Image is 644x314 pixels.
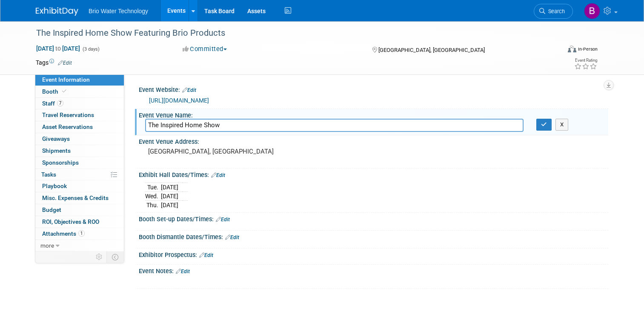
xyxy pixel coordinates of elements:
[35,133,124,145] a: Giveaways
[42,159,79,166] span: Sponsorships
[35,86,124,97] a: Booth
[57,100,63,106] span: 7
[58,60,72,66] a: Edit
[211,172,225,178] a: Edit
[42,147,71,154] span: Shipments
[534,4,573,19] a: Search
[574,58,597,63] div: Event Rating
[42,194,109,201] span: Misc. Expenses & Credits
[42,206,61,213] span: Budget
[42,135,70,142] span: Giveaways
[42,218,99,225] span: ROI, Objectives & ROO
[568,46,576,52] img: Format-Inperson.png
[139,135,608,146] div: Event Venue Address:
[182,87,196,93] a: Edit
[35,169,124,180] a: Tasks
[139,83,608,94] div: Event Website:
[42,183,67,189] span: Playbook
[139,231,608,242] div: Booth Dismantle Dates/Times:
[515,44,598,57] div: Event Format
[36,7,78,16] img: ExhibitDay
[139,213,608,224] div: Booth Set-up Dates/Times:
[36,45,80,52] span: [DATE] [DATE]
[35,121,124,133] a: Asset Reservations
[35,74,124,86] a: Event Information
[42,76,90,83] span: Event Information
[176,268,190,274] a: Edit
[35,109,124,121] a: Travel Reservations
[107,251,124,263] td: Toggle Event Tabs
[42,88,68,95] span: Booth
[35,192,124,204] a: Misc. Expenses & Credits
[36,58,72,67] td: Tags
[33,26,550,41] div: The Inspired Home Show Featuring Brio Products
[161,192,178,201] td: [DATE]
[145,192,161,201] td: Wed.
[40,242,54,249] span: more
[139,248,608,260] div: Exhibitor Prospectus:
[145,201,161,210] td: Thu.
[180,45,230,54] button: Committed
[92,251,107,263] td: Personalize Event Tab Strip
[41,171,56,178] span: Tasks
[82,46,100,52] span: (3 days)
[78,230,85,237] span: 1
[42,123,93,130] span: Asset Reservations
[584,3,600,19] img: Brandye Gahagan
[35,180,124,192] a: Playbook
[62,89,66,94] i: Booth reservation complete
[148,148,325,155] pre: [GEOGRAPHIC_DATA], [GEOGRAPHIC_DATA]
[35,145,124,157] a: Shipments
[35,216,124,228] a: ROI, Objectives & ROO
[35,204,124,216] a: Budget
[42,230,85,237] span: Attachments
[89,8,148,14] span: Brio Water Technology
[54,45,62,52] span: to
[35,228,124,240] a: Attachments1
[42,100,63,107] span: Staff
[378,47,485,53] span: [GEOGRAPHIC_DATA], [GEOGRAPHIC_DATA]
[139,265,608,276] div: Event Notes:
[42,111,94,118] span: Travel Reservations
[225,234,239,240] a: Edit
[161,183,178,192] td: [DATE]
[578,46,598,52] div: In-Person
[139,168,608,180] div: Exhibit Hall Dates/Times:
[545,8,565,14] span: Search
[35,240,124,251] a: more
[555,119,569,131] button: X
[145,183,161,192] td: Tue.
[149,97,209,104] a: [URL][DOMAIN_NAME]
[199,252,213,258] a: Edit
[35,157,124,168] a: Sponsorships
[216,217,230,223] a: Edit
[35,98,124,109] a: Staff7
[161,201,178,210] td: [DATE]
[139,109,608,120] div: Event Venue Name:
